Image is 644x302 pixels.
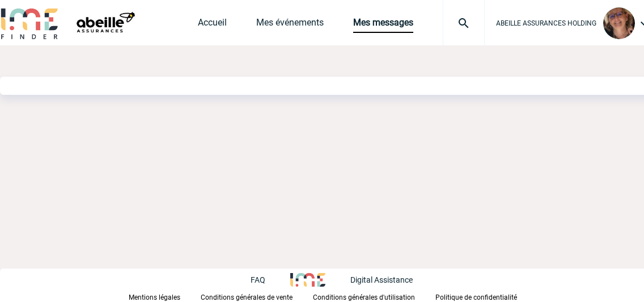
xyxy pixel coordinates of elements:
a: Conditions générales d'utilisation [313,291,435,302]
a: Mes messages [353,17,413,33]
img: http://www.idealmeetingsevents.fr/ [290,273,325,287]
p: FAQ [251,275,265,284]
p: Mentions légales [129,293,180,301]
a: FAQ [251,274,290,284]
a: Accueil [198,17,227,33]
p: Conditions générales d'utilisation [313,293,415,301]
a: Politique de confidentialité [435,291,535,302]
a: Mentions légales [129,291,201,302]
span: ABEILLE ASSURANCES HOLDING [496,19,596,27]
a: Conditions générales de vente [201,291,313,302]
p: Digital Assistance [350,275,413,284]
p: Politique de confidentialité [435,293,517,301]
img: 128244-0.jpg [603,7,635,39]
p: Conditions générales de vente [201,293,293,301]
a: Mes événements [256,17,324,33]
